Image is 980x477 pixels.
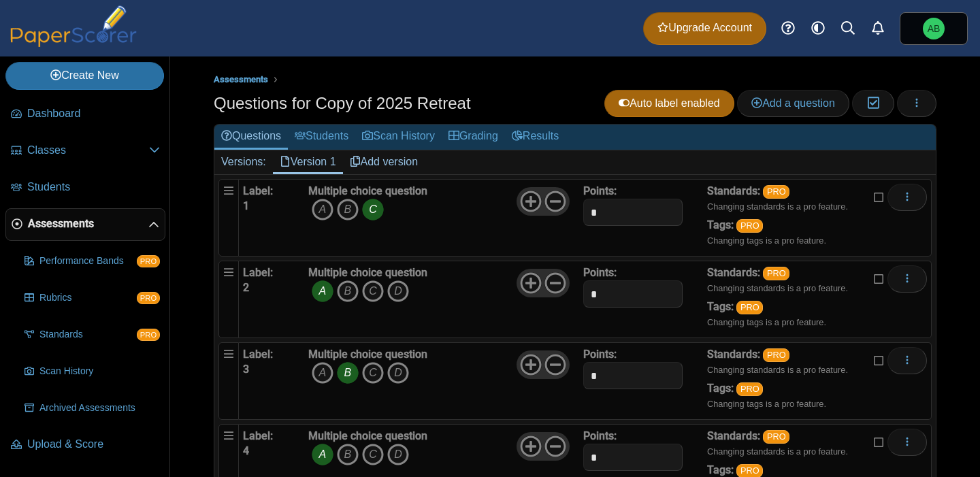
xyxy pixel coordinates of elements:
b: Standards: [707,184,760,197]
i: A [312,444,333,465]
i: D [387,280,409,302]
b: Tags: [707,218,734,231]
i: A [312,362,333,384]
b: Tags: [707,463,734,476]
a: PRO [763,185,789,199]
a: PRO [736,382,763,396]
a: Classes [5,135,165,167]
a: PRO [763,267,789,280]
small: Changing tags is a pro feature. [707,235,826,246]
a: Assessments [5,208,165,241]
a: Questions [214,125,288,150]
span: Ann Baum [928,24,941,33]
a: PRO [763,348,789,362]
b: 3 [243,363,249,376]
button: More options [887,429,927,456]
span: Standards [39,328,137,342]
button: More options [887,184,927,211]
span: PRO [137,329,160,341]
button: More options [887,347,927,374]
a: Upload & Score [5,429,165,461]
b: Standards: [707,266,760,279]
a: Auto label enabled [604,90,734,117]
div: Drag handle [218,261,239,338]
span: Archived Assessments [39,401,160,415]
span: Students [27,180,160,195]
span: Assessments [28,216,148,231]
span: Classes [27,143,149,158]
div: Drag handle [218,179,239,257]
i: C [362,444,384,465]
a: PaperScorer [5,37,142,49]
b: Label: [243,266,273,279]
small: Changing tags is a pro feature. [707,317,826,327]
a: Archived Assessments [19,392,165,425]
small: Changing standards is a pro feature. [707,446,848,457]
b: Multiple choice question [308,266,427,279]
a: Students [288,125,355,150]
a: Assessments [210,71,272,88]
b: Points: [583,348,617,361]
i: D [387,362,409,384]
a: Upgrade Account [643,12,766,45]
span: Upload & Score [27,437,160,452]
i: B [337,199,359,220]
span: Ann Baum [923,18,945,39]
span: Auto label enabled [619,97,720,109]
a: PRO [763,430,789,444]
i: A [312,280,333,302]
a: Version 1 [273,150,343,174]
div: Drag handle [218,342,239,420]
b: 1 [243,199,249,212]
i: A [312,199,333,220]
a: Add a question [737,90,849,117]
b: Tags: [707,300,734,313]
a: Performance Bands PRO [19,245,165,278]
b: Label: [243,429,273,442]
i: B [337,280,359,302]
b: Standards: [707,429,760,442]
a: PRO [736,219,763,233]
b: Points: [583,184,617,197]
b: Label: [243,348,273,361]
b: Points: [583,266,617,279]
span: Scan History [39,365,160,378]
a: PRO [736,301,763,314]
small: Changing tags is a pro feature. [707,399,826,409]
a: Alerts [863,14,893,44]
b: Standards: [707,348,760,361]
a: Grading [442,125,505,150]
a: Rubrics PRO [19,282,165,314]
a: Students [5,171,165,204]
a: Scan History [19,355,165,388]
span: Dashboard [27,106,160,121]
i: B [337,362,359,384]
img: PaperScorer [5,5,142,47]
b: 4 [243,444,249,457]
span: PRO [137,292,160,304]
b: 2 [243,281,249,294]
b: Multiple choice question [308,184,427,197]
b: Label: [243,184,273,197]
b: Points: [583,429,617,442]
i: C [362,362,384,384]
b: Multiple choice question [308,429,427,442]
div: Versions: [214,150,273,174]
a: Add version [343,150,425,174]
a: Standards PRO [19,318,165,351]
i: C [362,280,384,302]
b: Multiple choice question [308,348,427,361]
small: Changing standards is a pro feature. [707,201,848,212]
span: Add a question [751,97,835,109]
i: B [337,444,359,465]
a: Scan History [355,125,442,150]
span: PRO [137,255,160,267]
span: Rubrics [39,291,137,305]
span: Assessments [214,74,268,84]
b: Tags: [707,382,734,395]
a: Results [505,125,566,150]
i: C [362,199,384,220]
span: Upgrade Account [657,20,752,35]
i: D [387,444,409,465]
span: Performance Bands [39,254,137,268]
